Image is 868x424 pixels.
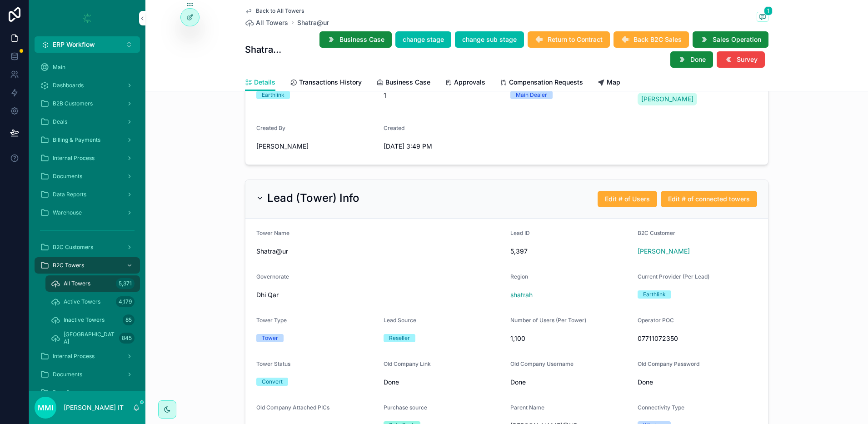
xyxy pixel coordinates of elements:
a: Compensation Requests [500,74,583,92]
a: Transactions History [290,74,362,92]
span: Operator POC [638,317,674,324]
a: shatrah [510,290,533,299]
a: Active Towers4,179 [45,294,140,310]
span: Number of Users (Per Tower) [510,317,586,324]
span: Lead Source [384,317,416,324]
a: Internal Process [35,348,140,364]
span: 1,100 [510,334,630,343]
span: Return to Contract [548,35,603,44]
span: Data Reports [53,389,86,396]
div: 4,179 [116,296,135,307]
span: Parent Name [510,404,544,411]
span: 5,397 [510,247,630,256]
span: Internal Process [53,353,95,360]
a: Main [35,59,140,75]
span: [GEOGRAPHIC_DATA] [64,331,115,345]
button: change sub stage [455,31,524,48]
span: Tower Name [256,229,289,236]
div: scrollable content [29,53,145,391]
div: Earthlink [643,290,666,299]
span: Region [510,273,528,280]
a: Warehouse [35,205,140,221]
button: Back B2C Sales [614,31,689,48]
span: Approvals [454,78,485,87]
span: change stage [403,35,444,44]
a: Deals [35,114,140,130]
a: Shatra@ur [297,18,329,27]
span: B2C Towers [53,262,84,269]
span: Sales Operation [713,35,761,44]
span: 07711072350 [638,334,758,343]
button: Edit # of connected towers [661,191,757,207]
a: B2C Towers [35,257,140,274]
span: Main [53,64,65,71]
span: 1 [764,6,773,15]
button: Survey [717,51,765,68]
a: Documents [35,168,140,185]
a: Documents [35,366,140,383]
span: B2C Customers [53,244,93,251]
span: Old Company Username [510,360,574,367]
span: Back B2C Sales [634,35,682,44]
span: Dhi Qar [256,290,279,299]
span: Map [607,78,620,87]
a: All Towers5,371 [45,275,140,292]
span: ERP Workflow [53,40,95,49]
a: Map [598,74,620,92]
span: B2B Customers [53,100,93,107]
span: [DATE] 3:49 PM [384,142,504,151]
a: All Towers [245,18,288,27]
a: Billing & Payments [35,132,140,148]
span: Current Provider (Per Lead) [638,273,709,280]
button: change stage [395,31,451,48]
button: Done [670,51,713,68]
span: Purchase source [384,404,427,411]
p: [PERSON_NAME] IT [64,403,124,412]
span: Tower Status [256,360,290,367]
button: 1 [757,12,768,23]
span: Lead ID [510,229,530,236]
a: Data Reports [35,384,140,401]
a: Dashboards [35,77,140,94]
span: Old Company Attached PICs [256,404,329,411]
span: [PERSON_NAME] [638,247,690,256]
span: Transactions History [299,78,362,87]
span: Done [638,378,758,387]
a: Details [245,74,275,91]
div: Reseller [389,334,410,342]
span: Warehouse [53,209,82,216]
a: Data Reports [35,186,140,203]
span: B2C Customer [638,229,675,236]
span: Edit # of Users [605,195,650,204]
span: Billing & Payments [53,136,100,144]
span: Old Company Link [384,360,431,367]
span: All Towers [64,280,90,287]
span: Data Reports [53,191,86,198]
a: Business Case [376,74,430,92]
span: [PERSON_NAME] [641,95,693,104]
span: MMI [38,402,53,413]
span: change sub stage [462,35,517,44]
span: Compensation Requests [509,78,583,87]
span: Documents [53,371,82,378]
button: Business Case [319,31,392,48]
a: Inactive Towers85 [45,312,140,328]
span: Inactive Towers [64,316,105,324]
span: [PERSON_NAME] [256,142,309,151]
div: 845 [119,333,135,344]
div: Earthlink [262,91,284,99]
a: Approvals [445,74,485,92]
button: Select Button [35,36,140,53]
span: Internal Process [53,155,95,162]
span: Tower Type [256,317,287,324]
div: Tower [262,334,278,342]
img: App logo [80,11,95,25]
span: Dashboards [53,82,84,89]
span: Active Towers [64,298,100,305]
button: Edit # of Users [598,191,657,207]
span: Deals [53,118,67,125]
span: Created By [256,125,285,131]
span: Survey [737,55,758,64]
